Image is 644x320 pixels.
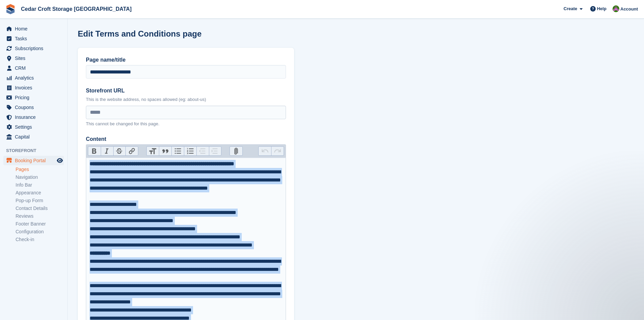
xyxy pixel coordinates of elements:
label: Storefront URL [86,87,286,95]
a: menu [3,112,64,122]
button: Decrease Level [196,147,209,155]
button: Undo [259,147,271,155]
img: stora-icon-8386f47178a22dfd0bd8f6a31ec36ba5ce8667c1dd55bd0f319d3a0aa187defe.svg [5,4,16,14]
a: menu [3,103,64,112]
button: Increase Level [209,147,221,155]
span: Booking Portal [15,156,55,165]
span: Insurance [15,112,55,122]
span: Home [15,24,55,34]
a: Appearance [16,190,64,196]
a: menu [3,83,64,92]
a: Pages [16,166,64,173]
button: Redo [271,147,284,155]
a: menu [3,24,64,34]
span: Create [564,5,577,12]
a: Cedar Croft Storage [GEOGRAPHIC_DATA] [18,3,134,15]
h1: Edit Terms and Conditions page [78,29,201,38]
img: Mark Orchard [613,5,619,12]
span: Sites [15,54,55,63]
span: Tasks [15,34,55,43]
a: menu [3,54,64,63]
a: menu [3,156,64,165]
button: Attach Files [230,147,242,155]
p: This is the website address, no spaces allowed (eg: about-us) [86,96,286,103]
button: Italic [101,147,113,155]
a: menu [3,93,64,102]
label: Content [86,135,286,143]
a: menu [3,132,64,142]
a: menu [3,63,64,73]
a: Navigation [16,174,64,180]
span: Storefront [6,147,67,154]
span: Settings [15,122,55,132]
a: Configuration [16,229,64,235]
p: This cannot be changed for this page. [86,121,286,127]
span: Subscriptions [15,44,55,53]
button: Quote [159,147,171,155]
span: Capital [15,132,55,142]
a: menu [3,34,64,43]
span: CRM [15,63,55,73]
button: Bold [88,147,101,155]
label: Page name/title [86,56,286,64]
a: Reviews [16,213,64,219]
button: Heading [147,147,159,155]
button: Bullets [171,147,184,155]
a: menu [3,122,64,132]
span: Pricing [15,93,55,102]
span: Invoices [15,83,55,92]
span: Analytics [15,73,55,83]
a: Preview store [56,156,64,165]
button: Strikethrough [113,147,126,155]
a: Contact Details [16,205,64,212]
button: Link [125,147,138,155]
a: Check-in [16,236,64,243]
a: Footer Banner [16,221,64,227]
button: Numbers [184,147,196,155]
a: Pop-up Form [16,197,64,204]
a: menu [3,73,64,83]
span: Help [597,5,606,12]
a: Info Bar [16,182,64,188]
span: Coupons [15,103,55,112]
a: menu [3,44,64,53]
span: Account [620,6,638,13]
